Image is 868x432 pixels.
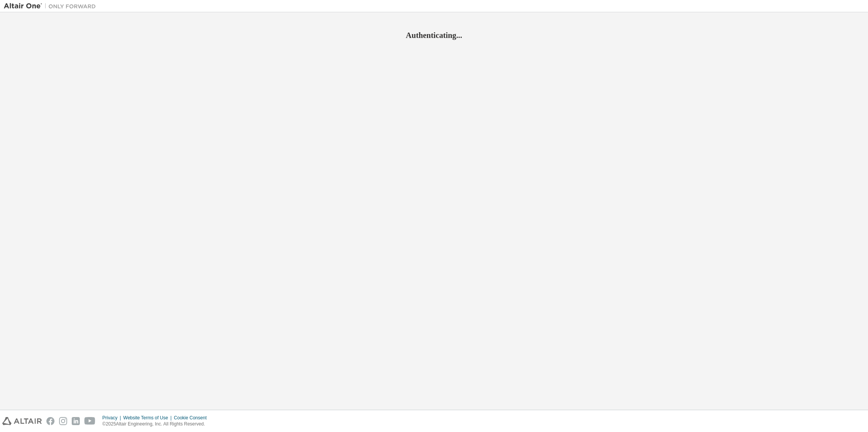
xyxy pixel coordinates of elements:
p: © 2025 Altair Engineering, Inc. All Rights Reserved. [102,421,211,427]
img: facebook.svg [46,417,54,425]
div: Cookie Consent [174,415,211,421]
img: altair_logo.svg [2,417,42,425]
div: Privacy [102,415,123,421]
img: linkedin.svg [72,417,80,425]
img: Altair One [4,2,100,10]
img: youtube.svg [84,417,96,425]
h2: Authenticating... [4,30,864,40]
div: Website Terms of Use [123,415,174,421]
img: instagram.svg [59,417,67,425]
